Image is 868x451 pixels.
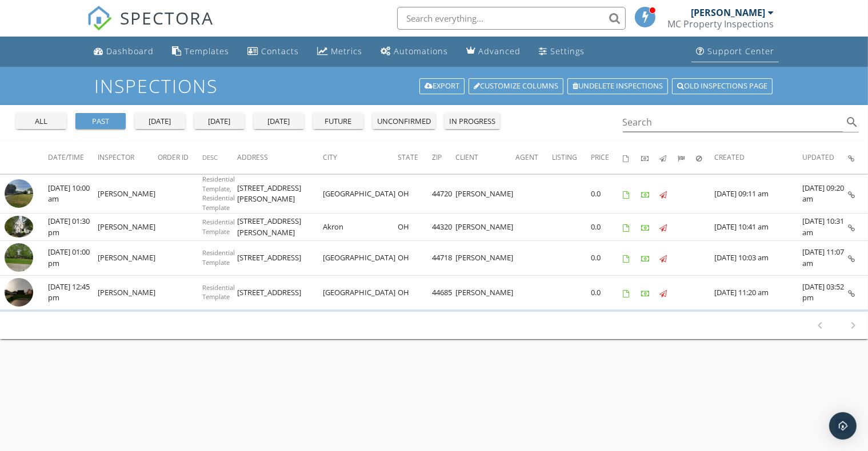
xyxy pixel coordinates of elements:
[237,214,323,241] td: [STREET_ADDRESS][PERSON_NAME]
[591,275,623,310] td: 0.0
[48,152,84,162] span: Date/Time
[48,214,98,241] td: [DATE] 01:30 pm
[455,275,515,310] td: [PERSON_NAME]
[318,116,359,127] div: future
[377,116,431,127] div: unconfirmed
[94,76,774,96] h1: Inspections
[243,41,303,62] a: Contacts
[87,6,112,31] img: The Best Home Inspection Software - Spectora
[552,142,591,174] th: Listing: Not sorted.
[802,275,848,310] td: [DATE] 03:52 pm
[432,152,442,162] span: Zip
[848,142,868,174] th: Inspection Details: Not sorted.
[714,142,802,174] th: Created: Not sorted.
[591,142,623,174] th: Price: Not sorted.
[48,142,98,174] th: Date/Time: Not sorted.
[678,142,696,174] th: Submitted: Not sorted.
[135,113,185,129] button: [DATE]
[591,174,623,213] td: 0.0
[323,241,398,276] td: [GEOGRAPHIC_DATA]
[5,179,33,208] img: streetview
[714,152,745,162] span: Created
[323,214,398,241] td: Akron
[139,116,181,127] div: [DATE]
[398,142,432,174] th: State: Not sorted.
[462,41,525,62] a: Advanced
[829,412,857,440] div: Open Intercom Messenger
[567,78,668,94] a: Undelete inspections
[691,7,765,18] div: [PERSON_NAME]
[455,152,478,162] span: Client
[515,152,538,162] span: Agent
[394,46,448,57] div: Automations
[432,214,455,241] td: 44320
[802,142,848,174] th: Updated: Not sorted.
[432,275,455,310] td: 44685
[158,142,202,174] th: Order ID: Not sorted.
[478,46,521,57] div: Advanced
[202,283,235,301] span: Residential Template
[331,46,362,57] div: Metrics
[455,174,515,213] td: [PERSON_NAME]
[21,116,62,127] div: all
[455,214,515,241] td: [PERSON_NAME]
[323,275,398,310] td: [GEOGRAPHIC_DATA]
[237,275,323,310] td: [STREET_ADDRESS]
[845,115,859,129] i: search
[89,41,158,62] a: Dashboard
[237,241,323,276] td: [STREET_ADDRESS]
[534,41,589,62] a: Settings
[48,241,98,276] td: [DATE] 01:00 pm
[623,142,641,174] th: Agreements signed: Not sorted.
[202,142,237,174] th: Desc: Not sorted.
[98,241,158,276] td: [PERSON_NAME]
[714,174,802,213] td: [DATE] 09:11 am
[80,116,121,127] div: past
[432,142,455,174] th: Zip: Not sorted.
[376,41,453,62] a: Automations (Basic)
[802,241,848,276] td: [DATE] 11:07 am
[714,241,802,276] td: [DATE] 10:03 am
[313,41,367,62] a: Metrics
[158,152,189,162] span: Order ID
[98,174,158,213] td: [PERSON_NAME]
[202,248,235,267] span: Residential Template
[667,18,774,30] div: MC Property Inspections
[445,113,500,129] button: in progress
[802,174,848,213] td: [DATE] 09:20 am
[185,46,229,57] div: Templates
[323,174,398,213] td: [GEOGRAPHIC_DATA]
[432,174,455,213] td: 44720
[5,278,33,307] img: 9031160%2Fcover_photos%2FXGNevjqQtMm43oxFtmT7%2Fsmall.jpeg
[75,113,126,129] button: past
[202,218,235,236] span: Residential Template
[5,243,33,272] img: streetview
[5,216,33,237] img: 9178504%2Fcover_photos%2F65r767rxNkg1XdO9hHfq%2Fsmall.jpeg
[98,142,158,174] th: Inspector: Not sorted.
[455,241,515,276] td: [PERSON_NAME]
[455,142,515,174] th: Client: Not sorted.
[550,46,585,57] div: Settings
[398,152,418,162] span: State
[202,153,218,162] span: Desc
[98,214,158,241] td: [PERSON_NAME]
[398,174,432,213] td: OH
[714,275,802,310] td: [DATE] 11:20 am
[373,113,435,129] button: unconfirmed
[641,142,659,174] th: Paid: Not sorted.
[106,46,154,57] div: Dashboard
[552,152,577,162] span: Listing
[714,214,802,241] td: [DATE] 10:41 am
[432,241,455,276] td: 44718
[707,46,774,57] div: Support Center
[261,46,299,57] div: Contacts
[398,241,432,276] td: OH
[323,152,337,162] span: City
[398,214,432,241] td: OH
[258,116,299,127] div: [DATE]
[237,174,323,213] td: [STREET_ADDRESS][PERSON_NAME]
[98,152,134,162] span: Inspector
[194,113,245,129] button: [DATE]
[696,142,714,174] th: Canceled: Not sorted.
[237,142,323,174] th: Address: Not sorted.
